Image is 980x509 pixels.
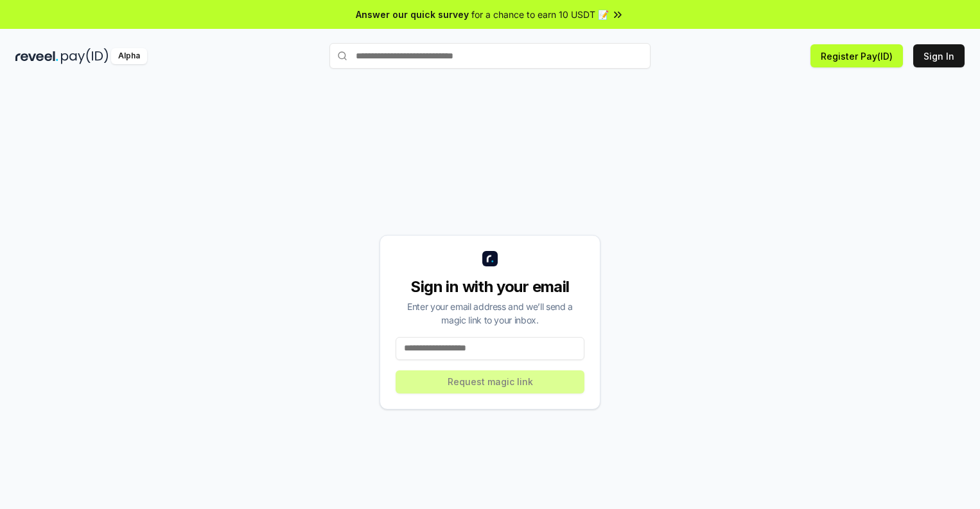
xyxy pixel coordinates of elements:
img: pay_id [61,48,109,64]
img: logo_small [482,251,498,266]
div: Enter your email address and we’ll send a magic link to your inbox. [396,300,584,327]
button: Sign In [913,44,965,67]
img: reveel_dark [15,48,58,64]
div: Alpha [111,48,147,64]
span: for a chance to earn 10 USDT 📝 [471,8,609,21]
div: Sign in with your email [396,277,584,297]
button: Register Pay(ID) [810,44,903,67]
span: Answer our quick survey [356,8,469,21]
